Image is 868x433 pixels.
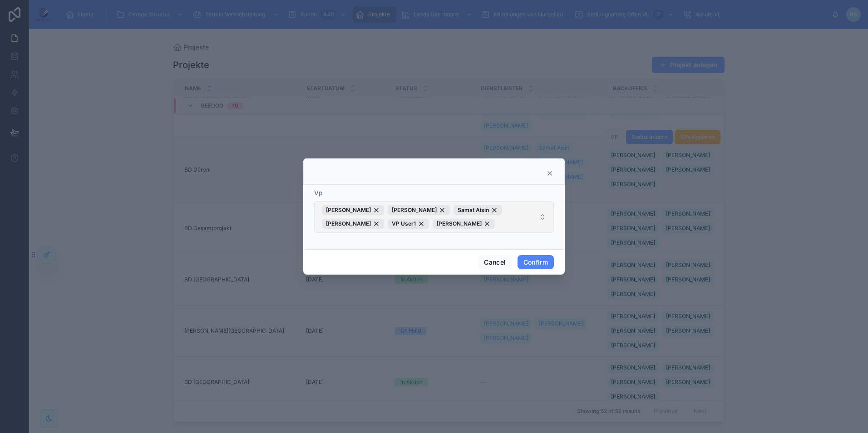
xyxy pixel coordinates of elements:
[392,207,437,214] span: [PERSON_NAME]
[478,255,512,270] button: Cancel
[314,189,323,197] span: Vp
[388,219,429,229] button: Unselect 1
[326,220,371,227] span: [PERSON_NAME]
[433,219,495,229] button: Unselect 466
[518,255,554,270] button: Confirm
[437,220,482,227] span: [PERSON_NAME]
[326,207,371,214] span: [PERSON_NAME]
[388,205,450,215] button: Unselect 463
[458,207,489,214] span: Samat Aisin
[314,201,554,233] button: Select Button
[392,220,416,227] span: VP User1
[454,205,502,215] button: Unselect 556
[322,219,384,229] button: Unselect 192
[322,205,384,215] button: Unselect 542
